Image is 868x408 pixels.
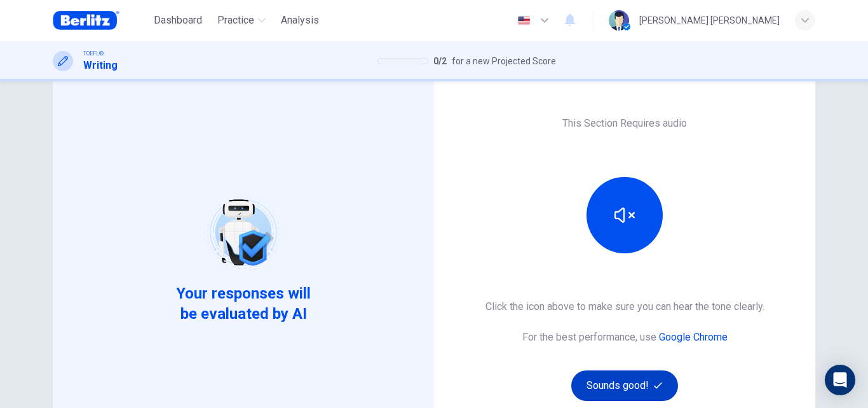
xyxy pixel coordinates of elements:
[485,299,764,314] h6: Click the icon above to make sure you can hear the tone clearly.
[53,8,119,33] img: Berlitz Brasil logo
[203,192,283,273] img: robot icon
[212,9,271,32] button: Practice
[609,10,629,31] img: Profile picture
[433,53,447,69] span: 0 / 2
[522,330,728,345] h6: For the best performance, use
[639,13,780,28] div: [PERSON_NAME] [PERSON_NAME]
[53,8,149,33] a: Berlitz Brasil logo
[516,16,532,25] img: en
[659,331,728,343] a: Google Chrome
[217,13,254,28] span: Practice
[276,9,324,32] button: Analysis
[825,365,855,395] div: Open Intercom Messenger
[83,58,118,73] h1: Writing
[154,13,202,28] span: Dashboard
[166,283,321,324] span: Your responses will be evaluated by AI
[83,49,104,58] span: TOEFL®
[452,53,556,69] span: for a new Projected Score
[562,116,687,131] h6: This Section Requires audio
[281,13,319,28] span: Analysis
[571,370,678,401] button: Sounds good!
[149,9,207,32] button: Dashboard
